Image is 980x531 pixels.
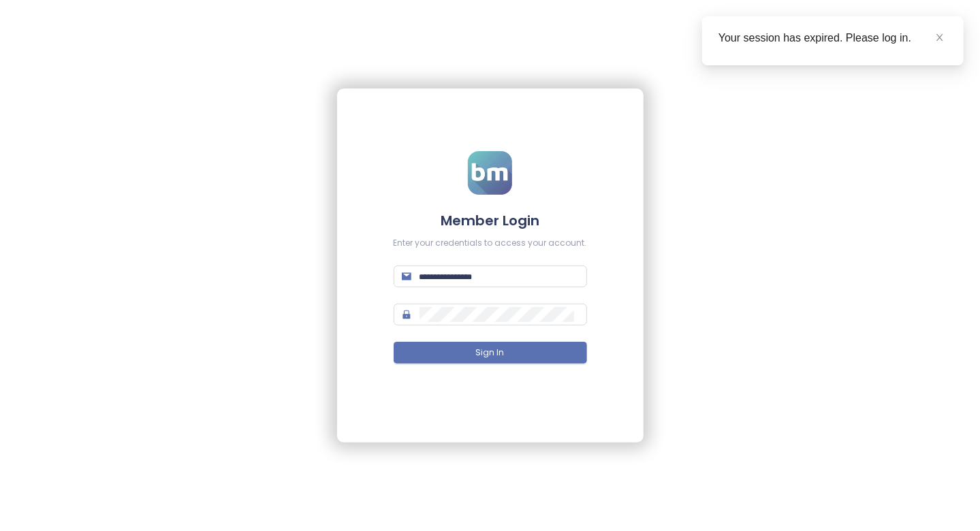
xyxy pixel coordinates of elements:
[935,33,945,42] span: close
[402,310,411,319] span: lock
[394,237,587,250] div: Enter your credentials to access your account.
[476,347,505,359] span: Sign In
[718,30,947,46] div: Your session has expired. Please log in.
[402,272,411,281] span: mail
[468,151,512,195] img: logo
[394,211,587,230] h4: Member Login
[394,342,587,364] button: Sign In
